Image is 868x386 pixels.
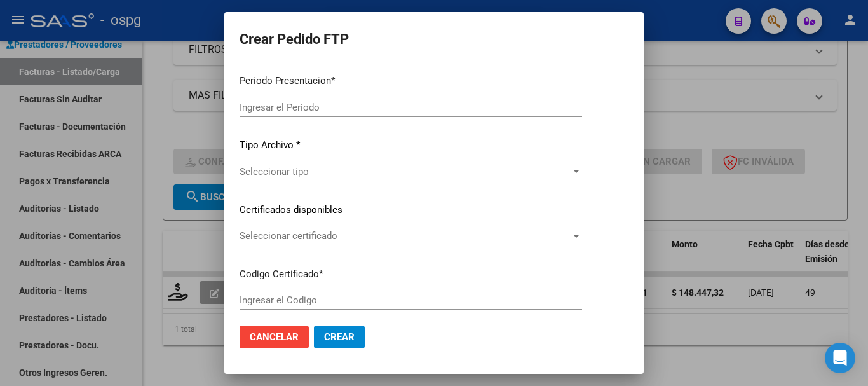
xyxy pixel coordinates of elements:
p: Codigo Certificado [240,267,582,282]
span: Seleccionar tipo [240,166,571,177]
div: Open Intercom Messenger [825,343,855,373]
p: Periodo Presentacion [240,74,582,88]
button: Crear [314,326,365,348]
h2: Crear Pedido FTP [240,27,628,52]
span: Seleccionar certificado [240,230,571,242]
button: Cancelar [240,326,309,348]
p: Tipo Archivo * [240,138,582,153]
span: Cancelar [250,331,299,343]
span: Crear [324,331,355,343]
p: Certificados disponibles [240,203,582,217]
